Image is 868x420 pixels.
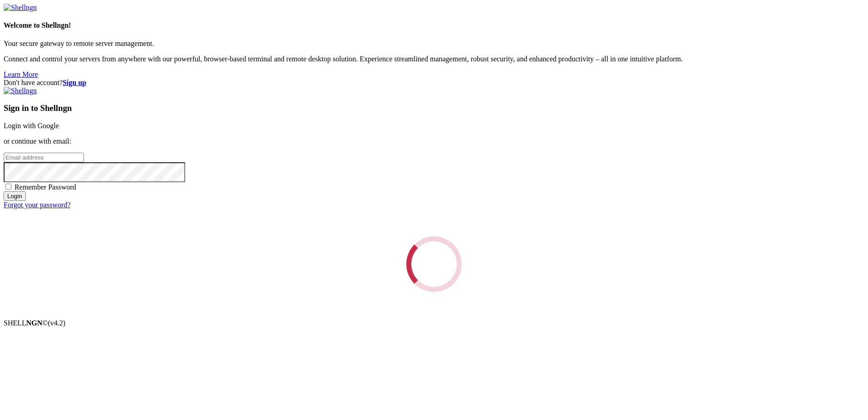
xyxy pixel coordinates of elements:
span: Remember Password [15,183,76,191]
span: SHELL © [4,319,65,327]
p: or continue with email: [4,137,864,145]
b: NGN [26,319,43,327]
h4: Welcome to Shellngn! [4,21,864,30]
img: Shellngn [4,4,37,12]
a: Sign up [63,79,86,86]
p: Your secure gateway to remote server management. [4,40,864,48]
p: Connect and control your servers from anywhere with our powerful, browser-based terminal and remo... [4,55,864,63]
h3: Sign in to Shellngn [4,103,864,113]
a: Learn More [4,70,38,78]
img: Shellngn [4,87,37,95]
a: Login with Google [4,122,59,130]
a: Forgot your password? [4,201,70,209]
div: Don't have account? [4,79,864,87]
input: Email address [4,153,84,162]
span: 4.2.0 [48,319,66,327]
input: Login [4,191,26,201]
div: Loading... [399,230,468,298]
input: Remember Password [5,184,11,190]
